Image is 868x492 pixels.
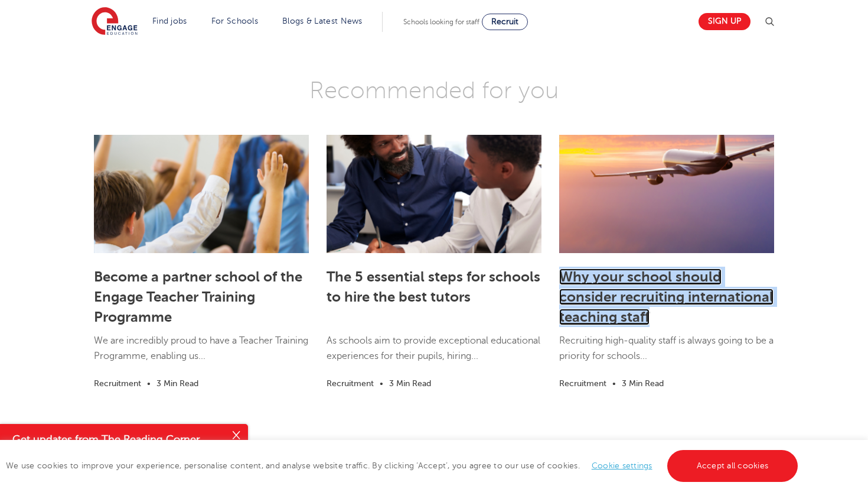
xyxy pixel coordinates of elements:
[327,377,374,390] li: Recruitment
[92,7,138,37] img: Engage Education
[606,377,622,390] li: •
[12,432,223,447] h4: Get updates from The Reading Corner
[374,377,389,390] li: •
[592,461,652,470] a: Cookie settings
[622,377,664,390] li: 3 Min Read
[491,17,518,26] span: Recruit
[85,76,784,105] h3: Recommended for you
[94,377,141,390] li: Recruitment
[94,268,302,325] a: Become a partner school of the Engage Teacher Training Programme
[559,333,774,376] p: Recruiting high-quality staff is always going to be a priority for schools...
[94,333,309,376] p: We are incredibly proud to have a Teacher Training Programme, enabling us...
[156,377,198,390] li: 3 Min Read
[152,17,187,25] a: Find jobs
[699,13,750,30] a: Sign up
[327,333,541,376] p: As schools aim to provide exceptional educational experiences for their pupils, hiring...
[667,450,798,482] a: Accept all cookies
[559,268,774,325] a: Why your school should consider recruiting international teaching staff
[482,14,528,30] a: Recruit
[389,377,431,390] li: 3 Min Read
[559,377,606,390] li: Recruitment
[282,17,363,25] a: Blogs & Latest News
[224,424,248,448] button: Close
[141,377,156,390] li: •
[403,18,479,26] span: Schools looking for staff
[211,17,258,25] a: For Schools
[6,461,801,470] span: We use cookies to improve your experience, personalise content, and analyse website traffic. By c...
[327,268,540,305] a: The 5 essential steps for schools to hire the best tutors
